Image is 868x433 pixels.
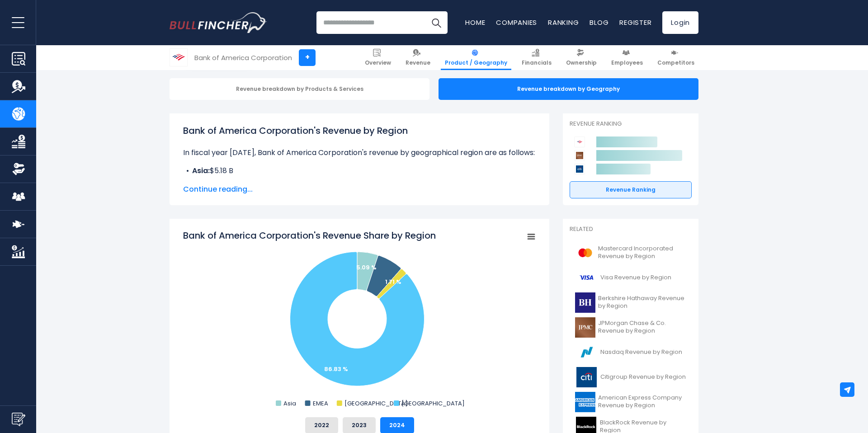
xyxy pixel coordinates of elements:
[356,263,377,272] text: 5.09 %
[607,45,647,70] a: Employees
[183,124,536,137] h1: Bank of America Corporation's Revenue by Region
[570,120,692,128] p: Revenue Ranking
[406,59,430,66] span: Revenue
[575,392,595,412] img: AXP logo
[598,245,686,260] span: Mastercard Incorporated Revenue by Region
[283,399,296,408] text: Asia
[611,59,643,66] span: Employees
[600,274,671,282] span: Visa Revenue by Region
[574,164,585,174] img: Citigroup competitors logo
[570,315,692,340] a: JPMorgan Chase & Co. Revenue by Region
[194,52,292,63] div: Bank of America Corporation
[570,265,692,290] a: Visa Revenue by Region
[619,18,651,27] a: Register
[313,399,328,408] text: EMEA
[445,59,507,66] span: Product / Geography
[170,49,187,66] img: BAC logo
[385,278,401,286] text: 1.71 %
[566,59,597,66] span: Ownership
[12,162,25,176] img: Ownership
[574,150,585,161] img: JPMorgan Chase & Co. competitors logo
[570,365,692,390] a: Citigroup Revenue by Region
[575,268,598,288] img: V logo
[662,11,698,34] a: Login
[548,18,579,27] a: Ranking
[183,176,536,187] li: $6.50 B
[570,226,692,233] p: Related
[344,399,408,408] text: [GEOGRAPHIC_DATA]
[598,320,686,335] span: JPMorgan Chase & Co. Revenue by Region
[575,317,595,338] img: JPM logo
[653,45,698,70] a: Competitors
[574,136,585,147] img: Bank of America Corporation competitors logo
[575,367,598,387] img: C logo
[570,181,692,198] a: Revenue Ranking
[598,394,686,409] span: American Express Company Revenue by Region
[170,12,267,33] a: Go to homepage
[365,59,391,66] span: Overview
[657,59,694,66] span: Competitors
[598,295,686,310] span: Berkshire Hathaway Revenue by Region
[575,342,598,362] img: NDAQ logo
[570,390,692,414] a: American Express Company Revenue by Region
[562,45,601,70] a: Ownership
[600,373,686,381] span: Citigroup Revenue by Region
[170,12,267,33] img: Bullfincher logo
[401,45,434,70] a: Revenue
[518,45,556,70] a: Financials
[575,292,595,313] img: BRK-B logo
[361,45,395,70] a: Overview
[170,78,429,100] div: Revenue breakdown by Products & Services
[570,340,692,365] a: Nasdaq Revenue by Region
[522,59,552,66] span: Financials
[575,243,595,263] img: MA logo
[299,49,316,66] a: +
[183,165,536,176] li: $5.18 B
[183,184,536,195] span: Continue reading...
[425,11,448,34] button: Search
[590,18,609,27] a: Blog
[183,147,536,158] p: In fiscal year [DATE], Bank of America Corporation's revenue by geographical region are as follows:
[183,229,536,410] svg: Bank of America Corporation's Revenue Share by Region
[496,18,537,27] a: Companies
[441,45,511,70] a: Product / Geography
[570,240,692,265] a: Mastercard Incorporated Revenue by Region
[439,78,698,100] div: Revenue breakdown by Geography
[465,18,485,27] a: Home
[192,176,212,187] b: EMEA:
[401,399,465,408] text: [GEOGRAPHIC_DATA]
[183,229,436,242] tspan: Bank of America Corporation's Revenue Share by Region
[192,165,210,176] b: Asia:
[600,348,682,356] span: Nasdaq Revenue by Region
[324,365,348,373] text: 86.83 %
[570,290,692,315] a: Berkshire Hathaway Revenue by Region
